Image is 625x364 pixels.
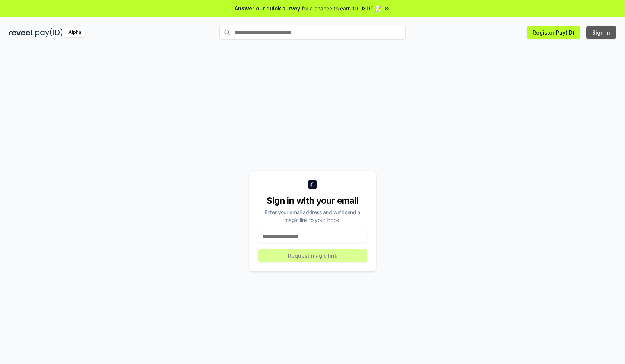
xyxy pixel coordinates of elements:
div: Alpha [64,28,85,37]
span: Answer our quick survey [235,4,300,12]
img: pay_id [35,28,63,37]
span: for a chance to earn 10 USDT 📝 [302,4,381,12]
img: reveel_dark [9,28,34,37]
button: Sign In [586,26,616,39]
div: Enter your email address and we’ll send a magic link to your inbox. [258,208,367,224]
div: Sign in with your email [258,195,367,207]
button: Register Pay(ID) [527,26,580,39]
img: logo_small [308,180,317,189]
